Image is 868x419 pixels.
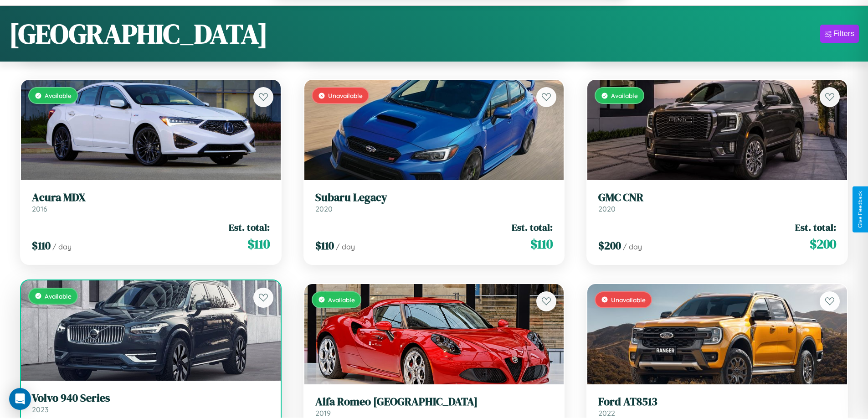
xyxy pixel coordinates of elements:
[32,204,47,213] span: 2016
[315,409,331,418] span: 2019
[9,388,31,410] div: Open Intercom Messenger
[52,242,72,251] span: / day
[530,235,553,253] span: $ 110
[512,221,553,234] span: Est. total:
[315,204,333,213] span: 2020
[598,395,836,418] a: Ford AT85132022
[857,191,863,228] div: Give Feedback
[598,395,836,409] h3: Ford AT8513
[229,221,270,234] span: Est. total:
[795,221,836,234] span: Est. total:
[247,235,270,253] span: $ 110
[833,29,854,38] div: Filters
[315,395,553,409] h3: Alfa Romeo [GEOGRAPHIC_DATA]
[598,191,836,204] h3: GMC CNR
[598,204,616,213] span: 2020
[32,392,270,414] a: Volvo 940 Series2023
[32,191,270,204] h3: Acura MDX
[32,238,51,253] span: $ 110
[611,92,638,99] span: Available
[810,235,836,253] span: $ 200
[45,292,72,300] span: Available
[315,395,553,418] a: Alfa Romeo [GEOGRAPHIC_DATA]2019
[623,242,642,251] span: / day
[32,405,48,414] span: 2023
[611,296,646,304] span: Unavailable
[32,191,270,213] a: Acura MDX2016
[32,392,270,405] h3: Volvo 940 Series
[328,92,363,99] span: Unavailable
[820,25,859,43] button: Filters
[598,238,621,253] span: $ 200
[315,191,553,213] a: Subaru Legacy2020
[45,92,72,99] span: Available
[315,191,553,204] h3: Subaru Legacy
[336,242,355,251] span: / day
[315,238,334,253] span: $ 110
[598,191,836,213] a: GMC CNR2020
[598,409,615,418] span: 2022
[9,15,268,52] h1: [GEOGRAPHIC_DATA]
[328,296,355,304] span: Available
